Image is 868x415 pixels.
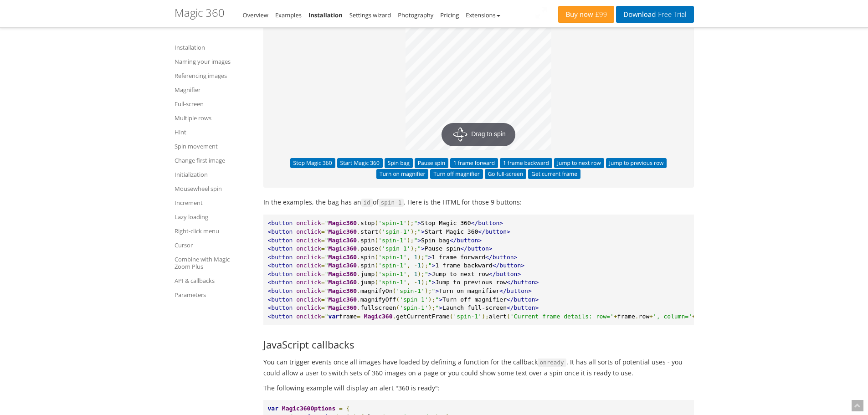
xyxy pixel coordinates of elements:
span: . [357,254,360,261]
span: ( [375,279,378,286]
span: = [321,279,325,286]
span: = [321,237,325,244]
span: 'spin-1' [400,296,428,303]
span: > [435,287,439,294]
span: . [357,245,360,252]
span: { [346,405,350,412]
span: = [321,304,325,311]
span: ( [396,304,400,311]
span: Free Trial [656,11,686,18]
p: In the examples, the bag has an of . Here is the HTML for those 9 buttons: [263,197,694,208]
span: Magic360 [329,296,357,303]
span: + [649,313,653,320]
span: onclick [296,287,321,294]
span: <button [268,228,293,235]
span: 'spin-1' [378,262,407,269]
a: Mousewheel spin [175,183,252,194]
span: = [321,313,325,320]
span: . [635,313,639,320]
span: Magic360 [364,313,393,320]
span: 1 [417,262,421,269]
span: 'spin-1' [396,287,425,294]
span: onready [538,359,566,367]
span: ( [375,271,378,277]
span: . [357,304,360,311]
span: <button [268,262,293,269]
span: ( [396,296,400,303]
span: spin [360,237,375,244]
a: Multiple rows [175,113,252,123]
span: . [357,228,360,235]
a: Parameters [175,289,252,300]
span: Magic360 [329,245,357,252]
span: fullscreen [360,304,396,311]
span: . [357,279,360,286]
span: " [325,254,329,261]
span: 1 [417,279,421,286]
span: <button [268,296,293,303]
span: " [325,228,329,235]
button: Get current frame [528,169,580,179]
span: > [417,220,421,226]
span: " [325,237,329,244]
span: spin [360,262,375,269]
a: Pricing [440,11,459,19]
span: > [439,296,442,303]
span: onclick [296,313,321,320]
span: " [325,279,329,286]
span: Pause spin [425,245,460,252]
span: " [435,304,439,311]
a: API & callbacks [175,275,252,286]
span: . [357,287,360,294]
span: ( [450,313,453,320]
span: </button> [507,304,539,311]
a: DownloadFree Trial [616,6,693,23]
span: <button [268,304,293,311]
span: + [692,313,696,320]
span: 'spin-1' [382,228,411,235]
a: Increment [175,197,252,208]
span: onclick [296,262,321,269]
a: Extensions [466,11,500,19]
span: <button [268,245,293,252]
span: var [329,313,339,320]
span: magnifyOn [360,287,392,294]
span: Magic360 [329,220,357,226]
span: <button [268,271,293,277]
a: Initialization [175,169,252,180]
span: £99 [593,11,607,18]
span: stop [360,220,375,226]
span: " [425,271,428,277]
span: " [325,313,329,320]
span: " [325,296,329,303]
span: Magic360 [329,228,357,235]
a: Installation [308,11,343,19]
span: , [407,271,411,277]
span: Magic360 [329,271,357,277]
span: onclick [296,220,321,226]
a: Combine with Magic Zoom Plus [175,254,252,272]
button: Jump to previous row [606,158,667,168]
span: " [425,254,428,261]
span: Magic360 [329,254,357,261]
span: onclick [296,271,321,277]
span: ( [378,228,382,235]
a: Cursor [175,240,252,251]
span: onclick [296,254,321,261]
span: ', column=' [653,313,692,320]
span: Magic360 [329,287,357,294]
span: = [321,296,325,303]
span: , [407,279,411,286]
span: = [321,287,325,294]
span: ( [507,313,510,320]
span: pause [360,245,378,252]
button: Turn on magnifier [376,169,428,179]
span: onclick [296,245,321,252]
span: frame [339,313,357,320]
span: 'spin-1' [378,237,407,244]
span: . [357,296,360,303]
span: ); [428,304,436,311]
span: Jump to next row [432,271,489,277]
span: spin [360,254,375,261]
button: Go full-screen [485,169,527,179]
